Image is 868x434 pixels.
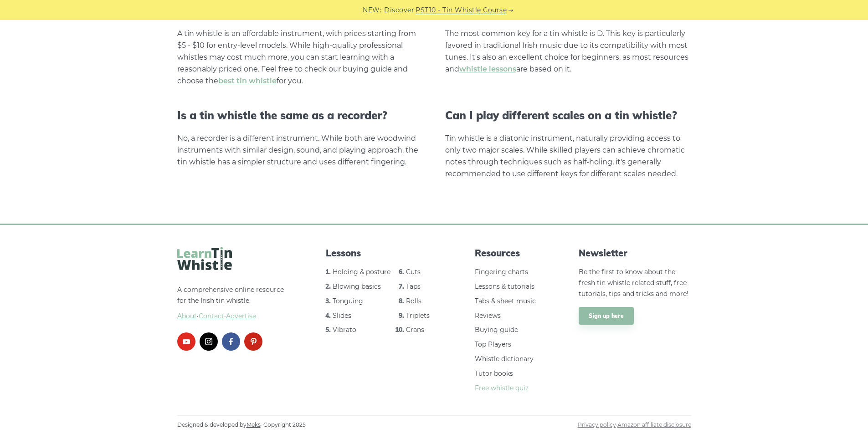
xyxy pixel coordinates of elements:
a: About [177,312,197,320]
span: · [578,420,691,429]
a: Blowing basics [333,282,381,291]
p: A comprehensive online resource for the Irish tin whistle. [177,285,289,322]
a: Fingering charts [475,268,528,276]
div: Tin whistle is a diatonic instrument, naturally providing access to only two major scales. While ... [445,133,691,180]
span: Designed & developed by · Copyright 2025 [177,420,306,429]
a: Vibrato [333,326,356,334]
img: LearnTinWhistle.com [177,247,232,270]
a: Tonguing [333,297,363,305]
a: Rolls [406,297,421,305]
span: Newsletter [579,247,691,260]
a: Privacy policy [578,421,616,428]
a: Free whistle quiz [475,384,529,392]
div: The most common key for a tin whistle is D. This key is particularly favored in traditional Irish... [445,28,691,75]
div: No, a recorder is a different instrument. While both are woodwind instruments with similar design... [177,133,423,168]
a: youtube [177,332,195,351]
a: Slides [333,311,351,320]
a: Tutor books [475,369,513,378]
span: Contact [199,312,224,320]
span: NEW: [363,5,381,15]
h3: Is a tin whistle the same as a recorder? [177,109,423,122]
a: Crans [406,326,424,334]
a: Top Players [475,340,511,348]
a: Tabs & sheet music [475,297,536,305]
p: Be the first to know about the fresh tin whistle related stuff, free tutorials, tips and tricks a... [579,267,691,299]
a: Triplets [406,311,430,320]
a: pinterest [244,332,262,351]
div: A tin whistle is an affordable instrument, with prices starting from $5 - $10 for entry-level mod... [177,28,423,87]
a: Taps [406,282,421,291]
a: instagram [200,332,218,351]
h3: Can I play different scales on a tin whistle? [445,109,691,122]
a: Amazon affiliate disclosure [617,421,691,428]
a: best tin whistle [218,77,277,85]
a: Meks [247,421,261,428]
a: Lessons & tutorials [475,282,534,291]
span: Resources [475,247,542,260]
span: Advertise [226,312,256,320]
a: Contact·Advertise [199,312,256,320]
a: Holding & posture [333,268,390,276]
a: PST10 - Tin Whistle Course [416,5,507,15]
a: Cuts [406,268,421,276]
span: Lessons [326,247,438,260]
a: facebook [222,332,240,351]
span: · [177,311,289,322]
a: Reviews [475,311,501,320]
span: Discover [384,5,414,15]
a: whistle lessons [459,65,516,73]
a: Whistle dictionary [475,355,534,363]
a: Buying guide [475,326,518,334]
a: Sign up here [579,307,634,325]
